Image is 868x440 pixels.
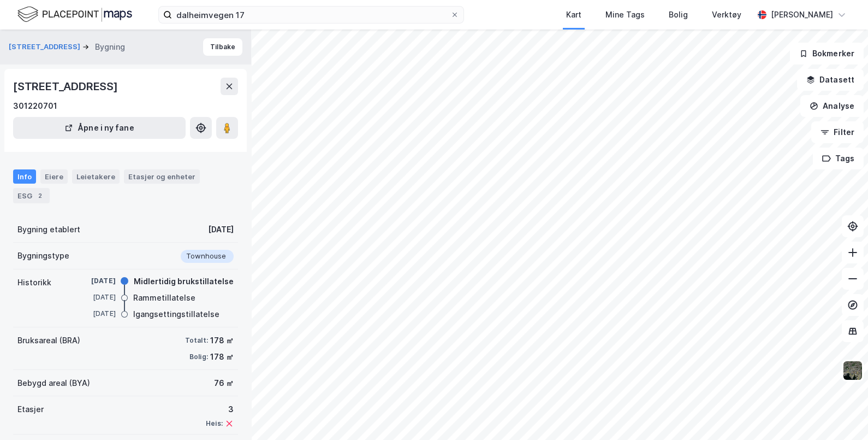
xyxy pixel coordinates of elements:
[185,336,208,345] div: Totalt:
[133,308,219,321] div: Igangsettingstillatelse
[13,78,120,95] div: [STREET_ADDRESS]
[9,42,82,52] button: [STREET_ADDRESS]
[771,8,833,21] div: [PERSON_NAME]
[17,403,44,416] div: Etasjer
[17,377,90,390] div: Bebygd areal (BYA)
[17,276,51,289] div: Historikk
[17,223,80,236] div: Bygning etablert
[134,275,234,288] div: Midlertidig brukstillatelse
[172,7,450,23] input: Søk på adresse, matrikkel, gårdeiere, leietakere eller personer
[842,360,863,381] img: 9k=
[17,334,80,347] div: Bruksareal (BRA)
[712,8,741,21] div: Verktøy
[128,172,195,181] div: Etasjer og enheter
[797,69,864,91] button: Datasett
[133,291,195,304] div: Rammetillatelse
[669,8,688,21] div: Bolig
[811,121,864,143] button: Filter
[13,169,36,184] div: Info
[40,169,68,184] div: Eiere
[72,292,116,302] div: [DATE]
[17,249,69,262] div: Bygningstype
[813,388,868,440] iframe: Chat Widget
[208,223,234,236] div: [DATE]
[72,309,116,319] div: [DATE]
[34,190,45,201] div: 2
[800,95,864,117] button: Analyse
[210,334,234,347] div: 178 ㎡
[206,419,223,428] div: Heis:
[790,43,864,64] button: Bokmerker
[813,148,864,169] button: Tags
[13,99,57,113] div: 301220701
[13,188,50,203] div: ESG
[566,8,581,21] div: Kart
[95,40,125,54] div: Bygning
[17,5,132,24] img: logo.f888ab2527a4732fd821a326f86c7f29.svg
[13,117,186,139] button: Åpne i ny fane
[206,403,234,416] div: 3
[203,38,242,56] button: Tilbake
[605,8,645,21] div: Mine Tags
[210,350,234,363] div: 178 ㎡
[72,169,120,184] div: Leietakere
[214,377,234,390] div: 76 ㎡
[189,353,208,361] div: Bolig:
[72,276,116,286] div: [DATE]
